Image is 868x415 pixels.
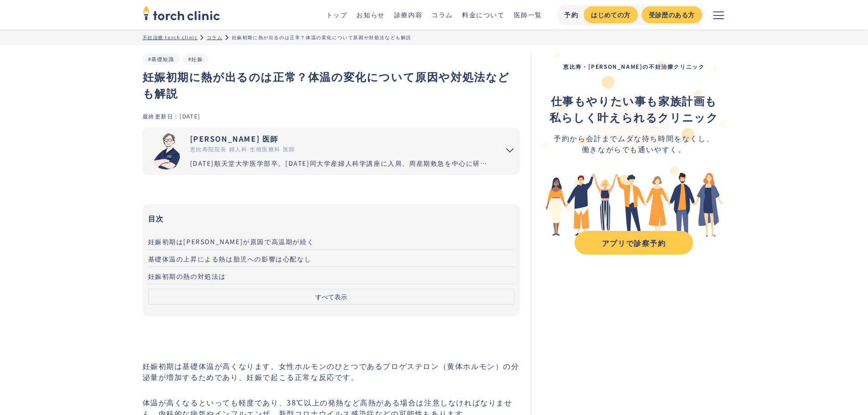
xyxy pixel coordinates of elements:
[143,68,520,101] h1: 妊娠初期に熱が出るのは正常？体温の変化について原因や対処法なども解説
[591,10,630,20] div: はじめての方
[148,289,515,305] button: すべて表示
[148,211,515,225] h3: 目次
[148,237,314,246] span: 妊娠初期は[PERSON_NAME]が原因で高温期が続く
[148,55,175,62] a: #基礎知識
[575,231,693,255] a: アプリで診察予約
[462,10,505,19] a: 料金について
[514,10,542,19] a: 医師一覧
[143,360,520,382] p: 妊娠初期は基礎体温が高くなります。女性ホルモンのひとつであるプロゲステロン（黄体ホルモン）の分泌量が増加するためであり、妊娠で起こる正常な反応です。
[180,112,200,120] div: [DATE]
[143,34,198,41] a: 不妊治療 torch clinic
[148,254,312,263] span: 基礎体温の上昇による熱は胎児への影響は心配なし
[550,109,718,125] strong: 私らしく叶えられるクリニック
[207,34,223,41] a: コラム
[143,128,493,175] a: [PERSON_NAME] 医師 恵比寿院院長 婦人科 生殖医療科 医師 [DATE]順天堂大学医学部卒。[DATE]同大学産婦人科学講座に入局、周産期救急を中心に研鑽を重ねる。[DATE]国内...
[642,6,702,23] a: 受診歴のある方
[550,92,718,125] div: ‍ ‍
[148,267,515,284] a: 妊娠初期の熱の対処法は
[190,145,493,153] div: 恵比寿院院長 婦人科 生殖医療科 医師
[551,92,717,108] strong: 仕事もやりたい事も家族計画も
[188,55,203,62] a: #妊娠
[148,250,515,267] a: 基礎体温の上昇による熱は胎児への影響は心配なし
[584,6,637,23] a: はじめての方
[232,34,411,41] div: 妊娠初期に熱が出るのは正常？体温の変化について原因や対処法なども解説
[583,237,685,248] div: アプリで診察予約
[326,10,348,19] a: トップ
[143,128,520,175] summary: 市山 卓彦 [PERSON_NAME] 医師 恵比寿院院長 婦人科 生殖医療科 医師 [DATE]順天堂大学医学部卒。[DATE]同大学産婦人科学講座に入局、周産期救急を中心に研鑽を重ねる。[D...
[649,10,695,20] div: 受診歴のある方
[356,10,385,19] a: お知らせ
[190,133,493,144] div: [PERSON_NAME] 医師
[143,112,180,120] div: 最終更新日：
[563,62,704,70] strong: 恵比寿・[PERSON_NAME]の不妊治療クリニック
[148,232,515,250] a: 妊娠初期は[PERSON_NAME]が原因で高温期が続く
[394,10,422,19] a: 診療内容
[431,10,453,19] a: コラム
[143,3,220,23] img: torch clinic
[550,133,718,154] div: 予約から会計までムダな待ち時間をなくし、 働きながらでも通いやすく。
[143,6,220,23] a: home
[190,159,493,168] div: [DATE]順天堂大学医学部卒。[DATE]同大学産婦人科学講座に入局、周産期救急を中心に研鑽を重ねる。[DATE]国内有数の不妊治療施設セントマザー産婦人科医院で、女性不妊症のみでなく男性不妊...
[148,272,226,281] span: 妊娠初期の熱の対処法は
[148,133,185,169] img: 市山 卓彦
[564,10,578,20] div: 予約
[143,34,726,41] ul: パンくずリスト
